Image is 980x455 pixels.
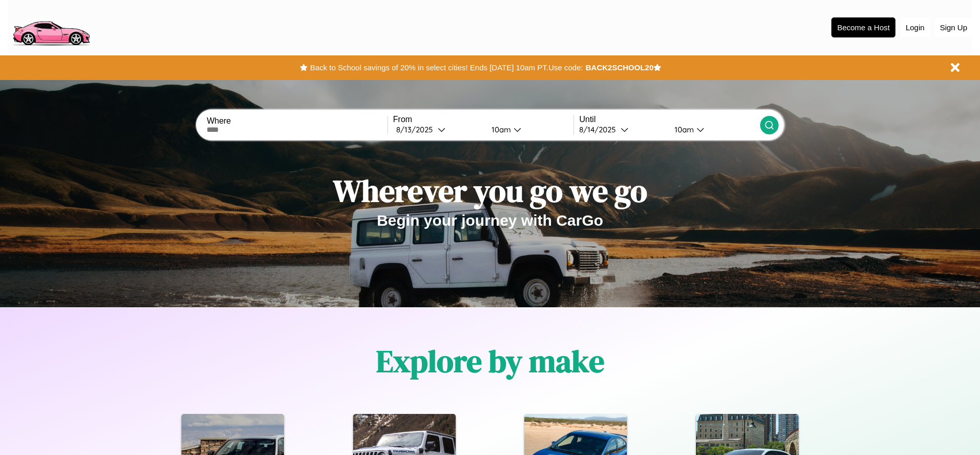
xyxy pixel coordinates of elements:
button: Back to School savings of 20% in select cities! Ends [DATE] 10am PT.Use code: [308,61,585,75]
h1: Explore by make [376,340,604,382]
img: logo [8,5,94,48]
label: Where [207,116,387,126]
button: 10am [666,124,760,135]
div: 8 / 13 / 2025 [396,125,438,134]
div: 10am [669,125,697,134]
div: 10am [486,125,514,134]
button: Login [901,18,930,37]
button: Sign Up [935,18,972,37]
label: From [393,115,574,124]
b: BACK2SCHOOL20 [585,63,654,72]
button: Become a Host [831,17,895,37]
button: 10am [483,124,574,135]
button: 8/13/2025 [393,124,483,135]
div: 8 / 14 / 2025 [579,125,621,134]
label: Until [579,115,760,124]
